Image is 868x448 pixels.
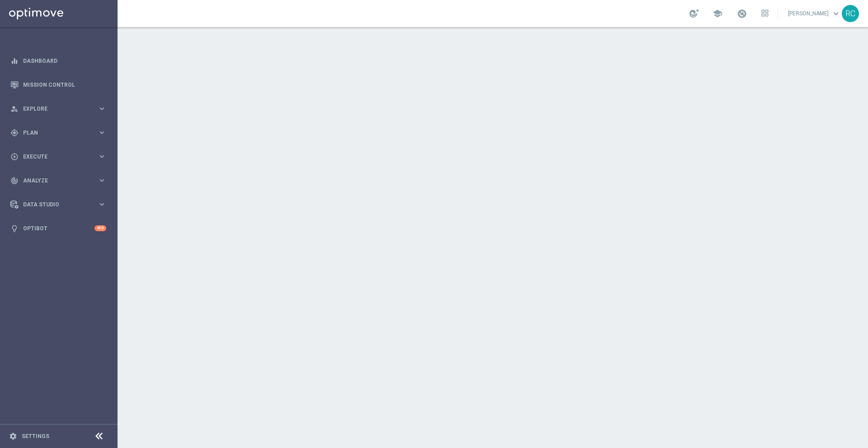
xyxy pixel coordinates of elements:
[22,434,49,439] a: Settings
[23,130,98,135] span: Plan
[23,154,98,159] span: Execute
[94,225,106,231] div: +10
[10,49,106,73] div: Dashboard
[10,57,19,65] i: equalizer
[10,216,106,240] div: Optibot
[98,176,106,185] i: keyboard_arrow_right
[23,106,98,112] span: Explore
[10,177,98,185] div: Analyze
[23,216,94,240] a: Optibot
[23,73,106,97] a: Mission Control
[98,104,106,113] i: keyboard_arrow_right
[10,225,107,232] button: lightbulb Optibot +10
[10,201,98,209] div: Data Studio
[10,153,98,161] div: Execute
[10,224,19,233] i: lightbulb
[712,9,722,19] span: school
[9,432,17,440] i: settings
[787,7,842,20] a: [PERSON_NAME]keyboard_arrow_down
[10,129,98,137] div: Plan
[98,152,106,161] i: keyboard_arrow_right
[10,177,107,184] button: track_changes Analyze keyboard_arrow_right
[10,105,107,112] button: person_search Explore keyboard_arrow_right
[831,9,841,19] span: keyboard_arrow_down
[98,200,106,209] i: keyboard_arrow_right
[10,73,106,97] div: Mission Control
[10,105,19,113] i: person_search
[23,49,106,73] a: Dashboard
[10,129,19,137] i: gps_fixed
[10,201,107,208] button: Data Studio keyboard_arrow_right
[10,153,107,160] button: play_circle_outline Execute keyboard_arrow_right
[23,178,98,183] span: Analyze
[10,153,19,161] i: play_circle_outline
[10,105,98,113] div: Explore
[10,81,107,89] button: Mission Control
[10,177,19,185] i: track_changes
[10,129,107,136] button: gps_fixed Plan keyboard_arrow_right
[10,57,107,65] button: equalizer Dashboard
[842,5,859,22] div: RC
[98,128,106,137] i: keyboard_arrow_right
[23,202,98,207] span: Data Studio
